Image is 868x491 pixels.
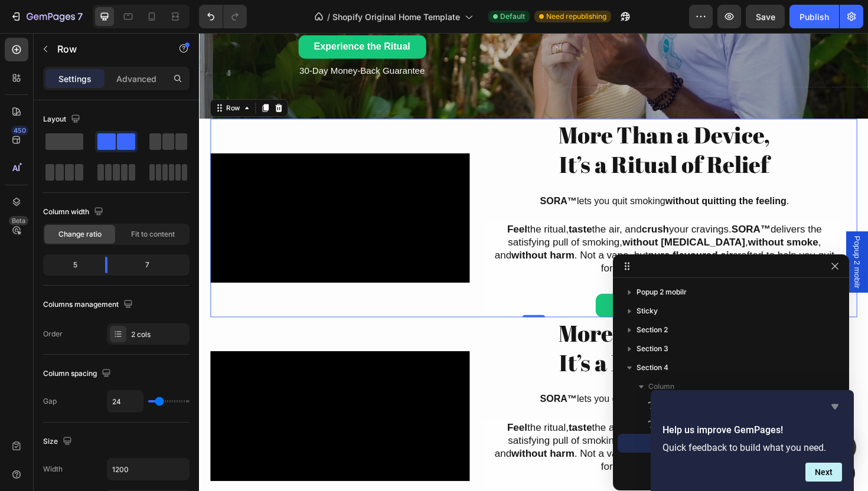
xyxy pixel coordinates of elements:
[9,216,28,225] div: Beta
[501,230,565,241] strong: flavoured air
[107,459,189,480] input: Auto
[117,257,187,273] div: 7
[122,9,224,20] strong: Experience the Ritual
[57,42,158,56] p: Row
[327,11,330,23] span: /
[361,382,400,393] strong: SORA™
[663,423,842,437] h2: Help us improve GemPages!
[199,5,247,28] div: Undo/Redo
[27,74,46,85] div: Row
[637,324,668,336] span: Section 2
[77,9,83,24] p: 7
[581,425,655,437] strong: without smoke
[800,11,829,23] div: Publish
[301,91,685,156] h2: More Than a Device, It’s a Ritual of Relief
[12,127,286,265] video: Video
[494,172,622,184] strong: without quitting the feeling
[691,215,703,270] span: Popup 2 mobilr
[43,464,63,474] div: Width
[105,2,240,27] a: Experience the Ritual
[43,204,106,220] div: Column width
[326,412,347,424] strong: Feel
[43,297,135,313] div: Columns management
[302,381,684,394] p: lets you quit smoking .
[331,230,397,241] strong: without harm
[106,33,239,47] p: 30-Day Money-Back Guarantee
[448,425,578,437] strong: without [MEDICAL_DATA]
[312,201,673,257] p: the ritual, the air, and your cravings. delivers the satisfying pull of smoking, , , and . Not a ...
[11,126,28,135] div: 450
[5,5,88,28] button: 7
[663,400,842,482] div: Help us improve GemPages!
[199,33,868,491] iframe: Design area
[301,301,685,366] h2: More Than a Device, It’s a Ritual of Relief
[469,412,498,424] strong: crush
[391,202,416,214] strong: taste
[756,12,775,22] span: Save
[12,337,286,474] video: Video
[581,215,655,227] strong: without smoke
[438,243,464,255] strong: good
[43,366,113,382] div: Column spacing
[312,411,673,467] p: the ritual, the air, and your cravings. delivers the satisfying pull of smoking, , , and . Not a ...
[131,229,175,240] span: Fit to content
[475,439,498,451] strong: pure
[326,202,347,214] strong: Feel
[473,243,501,255] strong: enjoy
[58,73,92,85] p: Settings
[332,11,460,23] span: Shopify Original Home Template
[43,112,83,127] div: Layout
[501,439,565,451] strong: flavoured air
[440,281,545,296] p: Breathe Better [DATE]
[43,329,63,339] div: Order
[648,381,674,392] span: Column
[663,442,842,453] p: Quick feedback to build what you need.
[302,172,684,185] p: lets you quit smoking .
[494,382,622,393] strong: without quitting the feeling
[45,257,96,273] div: 5
[43,396,57,407] div: Gap
[420,276,566,301] a: Breathe Better [DATE]
[116,73,156,85] p: Advanced
[564,202,605,214] strong: SORA™
[475,230,498,241] strong: pure
[746,5,785,28] button: Save
[361,172,400,184] strong: SORA™
[637,305,658,317] span: Sticky
[564,412,605,424] strong: SORA™
[546,11,606,22] span: Need republishing
[58,229,102,240] span: Change ratio
[789,5,839,28] button: Publish
[637,286,687,298] span: Popup 2 mobilr
[331,439,397,451] strong: without harm
[469,202,498,214] strong: crush
[637,362,668,374] span: Section 4
[107,391,143,412] input: Auto
[448,215,578,227] strong: without [MEDICAL_DATA]
[43,434,74,450] div: Size
[131,329,187,340] div: 2 cols
[637,343,668,355] span: Section 3
[391,412,416,424] strong: taste
[828,400,842,414] button: Hide survey
[805,463,842,482] button: Next question
[500,11,525,22] span: Default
